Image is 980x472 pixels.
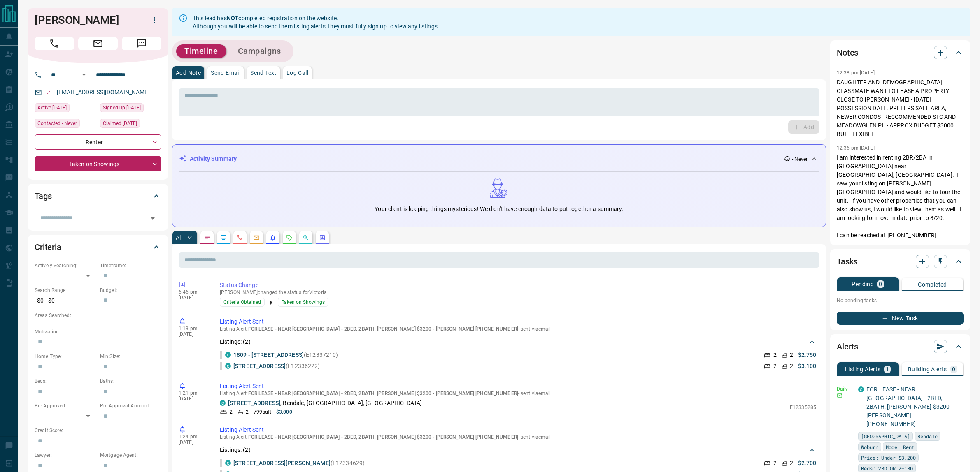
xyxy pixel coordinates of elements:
[773,351,777,359] p: 2
[837,393,843,398] svg: Email
[837,46,858,59] h2: Notes
[100,119,161,130] div: Fri Aug 08 2025
[35,262,96,269] p: Actively Searching:
[837,78,964,139] p: DAUGHTER AND [DEMOGRAPHIC_DATA] CLASSMATE WANT TO LEASE A PROPERTY CLOSE TO [PERSON_NAME] - [DATE...
[861,443,878,451] span: Woburn
[790,404,816,411] p: E12335285
[103,104,141,112] span: Signed up [DATE]
[773,362,777,370] p: 2
[792,155,808,163] p: - Never
[220,434,816,440] p: Listing Alert : - sent via email
[879,281,882,287] p: 0
[220,281,816,289] p: Status Change
[798,362,816,370] p: $3,100
[253,234,260,241] svg: Emails
[179,434,207,440] p: 1:24 pm
[837,145,875,151] p: 12:36 pm [DATE]
[837,337,964,356] div: Alerts
[179,326,207,331] p: 1:13 pm
[176,235,182,241] p: All
[908,366,947,372] p: Building Alerts
[100,353,161,360] p: Min Size:
[837,252,964,271] div: Tasks
[917,432,938,440] span: Bendale
[35,451,96,459] p: Lawyer:
[248,391,518,396] span: FOR LEASE - NEAR [GEOGRAPHIC_DATA] - 2BED, 2BATH, [PERSON_NAME] $3200 - [PERSON_NAME] [PHONE_NUMBER]
[233,459,365,467] p: (E12334629)
[220,391,816,396] p: Listing Alert : - sent via email
[225,460,231,466] div: condos.ca
[223,298,261,306] span: Criteria Obtained
[790,459,793,467] p: 2
[228,400,280,406] a: [STREET_ADDRESS]
[233,352,304,358] a: 1809 - [STREET_ADDRESS]
[220,317,816,326] p: Listing Alert Sent
[837,70,875,76] p: 12:38 pm [DATE]
[886,366,889,372] p: 1
[303,234,309,241] svg: Opportunities
[100,451,161,459] p: Mortgage Agent:
[35,353,96,360] p: Home Type:
[35,156,161,171] div: Taken on Showings
[250,70,277,76] p: Send Text
[35,190,51,203] h2: Tags
[270,234,276,241] svg: Listing Alerts
[248,434,518,440] span: FOR LEASE - NEAR [GEOGRAPHIC_DATA] - 2BED, 2BATH, [PERSON_NAME] $3200 - [PERSON_NAME] [PHONE_NUMBER]
[861,432,910,440] span: [GEOGRAPHIC_DATA]
[220,442,816,458] div: Listings: (2)
[282,298,325,306] span: Taken on Showings
[773,459,777,467] p: 2
[220,234,227,241] svg: Lead Browsing Activity
[886,443,915,451] span: Mode: Rent
[790,362,793,370] p: 2
[103,119,137,127] span: Claimed [DATE]
[861,453,916,462] span: Price: Under $3,200
[211,70,240,76] p: Send Email
[193,11,438,34] div: This lead has completed registration on the website. Although you will be able to send them listi...
[179,396,207,402] p: [DATE]
[35,14,135,27] h1: [PERSON_NAME]
[837,153,964,240] p: I am interested in renting 2BR/2BA in [GEOGRAPHIC_DATA] near [GEOGRAPHIC_DATA], [GEOGRAPHIC_DATA]...
[35,402,96,410] p: Pre-Approved:
[179,440,207,445] p: [DATE]
[57,89,150,95] a: [EMAIL_ADDRESS][DOMAIN_NAME]
[35,241,61,254] h2: Criteria
[246,408,249,416] p: 2
[286,234,293,241] svg: Requests
[233,362,320,370] p: (E12336222)
[35,287,96,294] p: Search Range:
[319,234,326,241] svg: Agent Actions
[248,326,518,332] span: FOR LEASE - NEAR [GEOGRAPHIC_DATA] - 2BED, 2BATH, [PERSON_NAME] $3200 - [PERSON_NAME] [PHONE_NUMBER]
[100,287,161,294] p: Budget:
[254,408,271,416] p: 799 sqft
[230,44,289,58] button: Campaigns
[227,15,238,21] strong: NOT
[35,294,96,308] p: $0 - $0
[220,400,226,406] div: condos.ca
[35,377,96,385] p: Beds:
[220,289,816,295] p: [PERSON_NAME] changed the status for Victoria
[35,312,161,319] p: Areas Searched:
[100,402,161,410] p: Pre-Approval Amount:
[220,446,251,454] p: Listings: ( 2 )
[179,390,207,396] p: 1:21 pm
[35,37,74,50] span: Call
[147,213,158,224] button: Open
[220,334,816,349] div: Listings: (2)
[78,37,118,50] span: Email
[225,352,231,358] div: condos.ca
[837,340,858,353] h2: Alerts
[233,363,286,369] a: [STREET_ADDRESS]
[852,281,874,287] p: Pending
[286,70,308,76] p: Log Call
[179,295,207,301] p: [DATE]
[837,255,857,268] h2: Tasks
[233,351,338,359] p: (E12337210)
[37,104,67,112] span: Active [DATE]
[45,90,51,95] svg: Email Valid
[179,151,819,167] div: Activity Summary- Never
[37,119,77,127] span: Contacted - Never
[100,103,161,115] div: Fri Aug 08 2025
[220,326,816,332] p: Listing Alert : - sent via email
[35,103,96,115] div: Sun Aug 10 2025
